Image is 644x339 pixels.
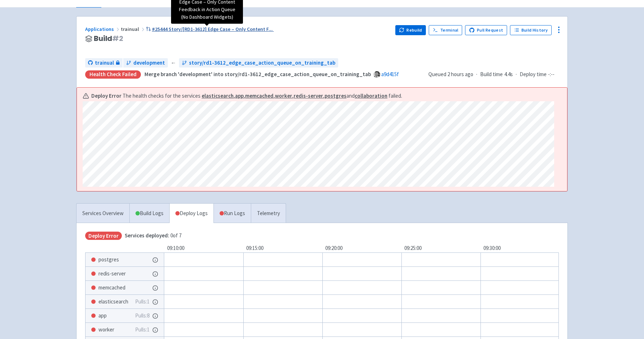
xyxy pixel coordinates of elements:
span: Deploy time [520,70,547,79]
span: Pulls: 8 [135,312,149,320]
a: memcached [245,92,273,99]
span: Pulls: 1 [135,326,149,334]
div: 09:15:00 [243,244,322,252]
strong: Merge branch 'development' into story/rd1-3612_edge_case_action_queue_on_training_tab [144,71,371,78]
a: story/rd1-3612_edge_case_action_queue_on_training_tab [179,58,338,68]
div: Health check failed [85,70,141,79]
span: elasticsearch [98,298,128,306]
span: Queued [428,71,473,78]
span: #25444 Story/[RD1-3612] Edge Case – Only Content F ... [152,26,273,32]
a: redis-server [294,92,323,99]
a: development [123,58,168,68]
button: Rebuild [395,25,426,35]
a: Terminal [429,25,462,35]
span: # 2 [112,33,123,43]
span: Build time [480,70,503,79]
span: Pulls: 1 [135,298,149,306]
a: #25444 Story/[RD1-3612] Edge Case – Only Content F... [146,26,274,32]
span: app [98,312,107,320]
a: Deploy Logs [169,204,213,223]
a: Build History [510,25,552,35]
span: ← [171,59,176,67]
span: 0 of 7 [125,232,181,240]
a: Run Logs [213,204,251,223]
time: 2 hours ago [447,71,473,78]
a: Build Logs [130,204,169,223]
span: development [133,59,165,67]
span: Build [94,34,123,43]
span: Services deployed: [125,232,169,239]
a: a9d415f [381,71,399,78]
a: collaboration [355,92,387,99]
a: Telemetry [251,204,286,223]
span: 4.4s [504,70,513,79]
b: Deploy Error [91,92,121,100]
div: 09:30:00 [480,244,560,252]
div: 09:10:00 [164,244,243,252]
a: worker [275,92,292,99]
span: -:-- [548,70,555,79]
span: worker [98,326,114,334]
span: trainual [95,59,114,67]
span: The health checks for the services , , , , , and failed. [123,92,402,100]
span: redis-server [98,270,126,278]
a: Services Overview [77,204,129,223]
span: story/rd1-3612_edge_case_action_queue_on_training_tab [189,59,335,67]
a: postgres [325,92,346,99]
a: trainual [85,58,123,68]
div: · · [428,70,559,79]
span: trainual [121,26,146,32]
a: Applications [85,26,121,32]
span: postgres [98,256,119,264]
a: elasticsearch [202,92,234,99]
div: 09:25:00 [401,244,480,252]
span: memcached [98,284,125,292]
span: Deploy Error [85,232,122,240]
a: app [235,92,244,99]
a: Pull Request [465,25,507,35]
div: 09:20:00 [322,244,401,252]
